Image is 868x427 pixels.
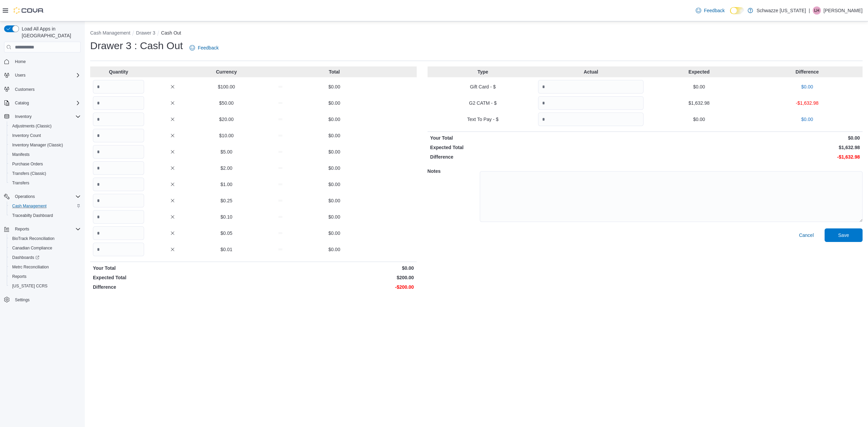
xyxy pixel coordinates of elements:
input: Quantity [538,80,644,94]
a: Transfers (Classic) [9,169,49,178]
input: Quantity [538,113,644,126]
span: Inventory [12,113,81,121]
span: Canadian Compliance [9,244,81,252]
a: Reports [9,272,29,281]
button: Users [12,71,28,79]
p: $0.00 [309,197,360,204]
button: Cash Management [90,30,130,36]
button: Inventory Manager (Classic) [7,140,83,150]
span: Cash Management [12,203,46,209]
button: Manifests [7,150,83,159]
a: Metrc Reconciliation [9,263,52,271]
button: BioTrack Reconciliation [7,234,83,243]
a: Feedback [187,41,221,55]
button: Adjustments (Classic) [7,121,83,131]
p: $1,632.98 [646,100,752,106]
p: Quantity [93,68,144,75]
button: Cash Management [7,201,83,211]
button: Cash Out [161,30,181,36]
p: Expected Total [93,274,252,281]
input: Quantity [93,178,144,191]
span: Transfers (Classic) [12,171,46,176]
p: $0.00 [309,246,360,253]
a: Settings [12,296,32,304]
p: $0.00 [754,116,860,123]
span: Purchase Orders [12,161,43,167]
button: Inventory Count [7,131,83,140]
span: Transfers (Classic) [9,169,81,178]
p: $0.00 [309,100,360,106]
button: Purchase Orders [7,159,83,169]
p: $2.00 [201,165,252,171]
p: [PERSON_NAME] [824,6,863,15]
p: $0.00 [309,165,360,171]
span: Users [12,71,81,79]
button: Inventory [12,113,34,121]
p: Your Total [93,265,252,271]
button: Reports [1,224,83,234]
p: $0.00 [309,132,360,139]
button: Settings [1,295,83,305]
span: Adjustments (Classic) [12,123,52,129]
span: Inventory Count [9,131,81,140]
span: Reports [12,274,26,279]
p: $0.00 [646,116,752,123]
span: Purchase Orders [9,160,81,168]
span: Home [15,59,26,64]
span: Manifests [12,152,29,157]
span: Dashboards [9,253,81,262]
button: Save [825,228,863,242]
p: $0.00 [309,181,360,188]
a: Customers [12,85,37,94]
p: Your Total [430,135,644,141]
a: Transfers [9,179,32,187]
p: $1,632.98 [646,144,860,151]
p: $0.00 [309,213,360,220]
span: Transfers [12,180,29,186]
span: Canadian Compliance [12,245,52,251]
p: $0.00 [255,265,414,271]
h1: Drawer 3 : Cash Out [90,39,183,53]
span: Customers [15,87,35,92]
button: Cancel [796,228,816,242]
button: Metrc Reconciliation [7,262,83,272]
a: Feedback [693,4,727,17]
p: $0.00 [754,83,860,90]
span: Feedback [704,7,725,14]
span: Customers [12,85,81,93]
p: Schwazze [US_STATE] [756,6,806,15]
button: [US_STATE] CCRS [7,281,83,291]
input: Quantity [538,96,644,110]
p: $0.00 [309,83,360,90]
span: Settings [12,296,81,304]
p: $50.00 [201,100,252,106]
p: Currency [201,68,252,75]
p: $0.00 [646,83,752,90]
span: Reports [15,226,29,232]
p: $0.05 [201,230,252,237]
a: Cash Management [9,202,49,210]
p: $20.00 [201,116,252,123]
p: $5.00 [201,148,252,155]
button: Operations [1,192,83,201]
span: Catalog [12,99,81,107]
input: Quantity [93,210,144,224]
a: Canadian Compliance [9,244,55,252]
button: Traceabilty Dashboard [7,211,83,220]
a: Manifests [9,150,32,159]
a: Purchase Orders [9,160,46,168]
p: Difference [93,284,252,290]
span: Washington CCRS [9,282,81,290]
p: $0.00 [309,116,360,123]
p: Total [309,68,360,75]
p: -$200.00 [255,284,414,290]
span: Users [15,73,25,78]
span: Dashboards [12,255,39,260]
input: Quantity [93,113,144,126]
button: Inventory [1,112,83,121]
button: Reports [7,272,83,281]
p: Difference [430,154,644,160]
span: Cash Management [9,202,81,210]
button: Operations [12,192,38,201]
